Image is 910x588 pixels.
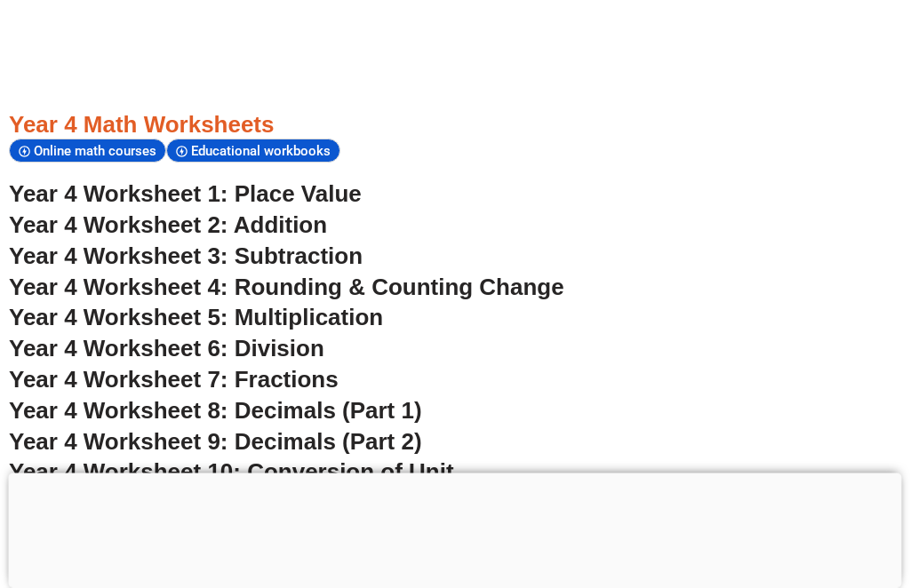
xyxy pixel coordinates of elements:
[9,429,422,456] a: Year 4 Worksheet 9: Decimals (Part 2)
[9,243,363,270] a: Year 4 Worksheet 3: Subtraction
[9,398,422,425] a: Year 4 Worksheet 8: Decimals (Part 1)
[9,111,901,141] h3: Year 4 Math Worksheets
[9,212,327,239] a: Year 4 Worksheet 2: Addition
[9,367,339,393] a: Year 4 Worksheet 7: Fractions
[34,144,162,160] span: Online math courses
[9,139,166,163] div: Online math courses
[9,473,902,584] iframe: Advertisement
[9,305,383,331] a: Year 4 Worksheet 5: Multiplication
[9,274,564,301] a: Year 4 Worksheet 4: Rounding & Counting Change
[596,387,910,588] iframe: Chat Widget
[9,459,454,486] a: Year 4 Worksheet 10: Conversion of Unit
[9,181,362,208] a: Year 4 Worksheet 1: Place Value
[166,139,340,163] div: Educational workbooks
[9,336,324,362] a: Year 4 Worksheet 6: Division
[191,144,336,160] span: Educational workbooks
